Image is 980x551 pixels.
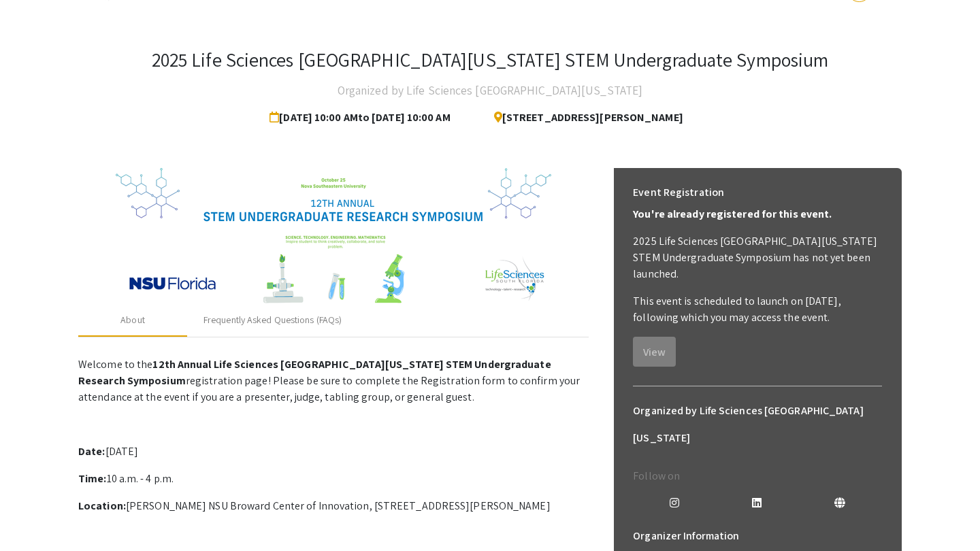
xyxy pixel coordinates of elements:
[633,179,724,206] h6: Event Registration
[78,444,589,460] p: [DATE]
[152,48,829,71] h3: 2025 Life Sciences [GEOGRAPHIC_DATA][US_STATE] STEM Undergraduate Symposium
[120,313,145,327] div: About
[338,77,642,104] h4: Organized by Life Sciences [GEOGRAPHIC_DATA][US_STATE]
[78,356,589,405] p: Welcome to the registration page! Please be sure to complete the Registration form to confirm you...
[633,337,676,367] button: View
[633,522,882,550] h6: Organizer Information
[633,206,882,222] p: You're already registered for this event.
[78,444,105,458] strong: Date:
[10,490,58,541] iframe: Chat
[203,313,342,327] div: Frequently Asked Questions (FAQs)
[78,499,126,513] strong: Location:
[483,104,683,131] span: [STREET_ADDRESS][PERSON_NAME]
[269,104,455,131] span: [DATE] 10:00 AM to [DATE] 10:00 AM
[633,397,882,452] h6: Organized by Life Sciences [GEOGRAPHIC_DATA][US_STATE]
[633,233,882,282] p: 2025 Life Sciences [GEOGRAPHIC_DATA][US_STATE] STEM Undergraduate Symposium has not yet been laun...
[78,357,551,388] strong: 12th Annual Life Sciences [GEOGRAPHIC_DATA][US_STATE] STEM Undergraduate Research Symposium
[78,471,589,487] p: 10 a.m. - 4 p.m.
[633,293,882,326] p: This event is scheduled to launch on [DATE], following which you may access the event.
[78,471,107,486] strong: Time:
[116,168,551,304] img: 32153a09-f8cb-4114-bf27-cfb6bc84fc69.png
[78,498,589,514] p: [PERSON_NAME] NSU Broward Center of Innovation, [STREET_ADDRESS][PERSON_NAME]
[633,468,882,484] p: Follow on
